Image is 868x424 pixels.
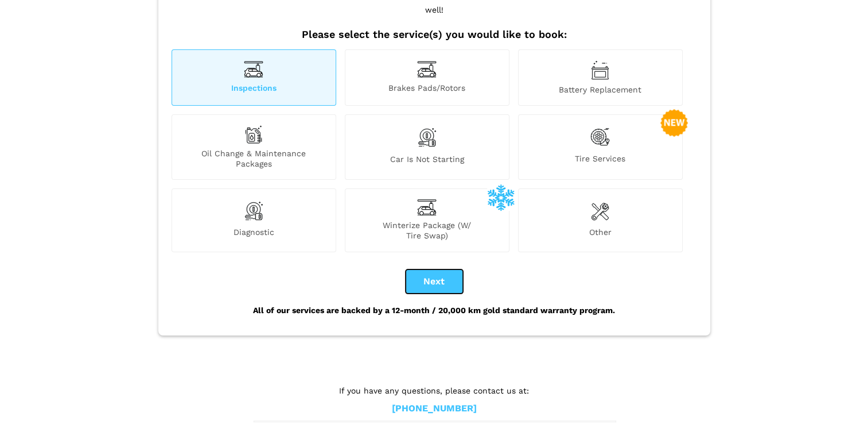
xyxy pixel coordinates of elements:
span: Oil Change & Maintenance Packages [172,148,336,169]
span: Inspections [172,83,336,95]
button: Next [406,269,463,294]
img: new-badge-2-48.png [660,109,688,137]
span: Diagnostic [172,227,336,241]
a: [PHONE_NUMBER] [392,403,477,415]
p: If you have any questions, please contact us at: [254,384,615,397]
span: Tire Services [519,153,682,169]
span: Brakes Pads/Rotors [345,83,509,95]
div: All of our services are backed by a 12-month / 20,000 km gold standard warranty program. [169,294,700,327]
h2: Please select the service(s) you would like to book: [169,28,700,41]
span: Winterize Package (W/ Tire Swap) [345,220,509,241]
img: winterize-icon_1.png [487,183,515,211]
span: Other [519,227,682,241]
span: Battery Replacement [519,84,682,95]
span: Car is not starting [345,154,509,169]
